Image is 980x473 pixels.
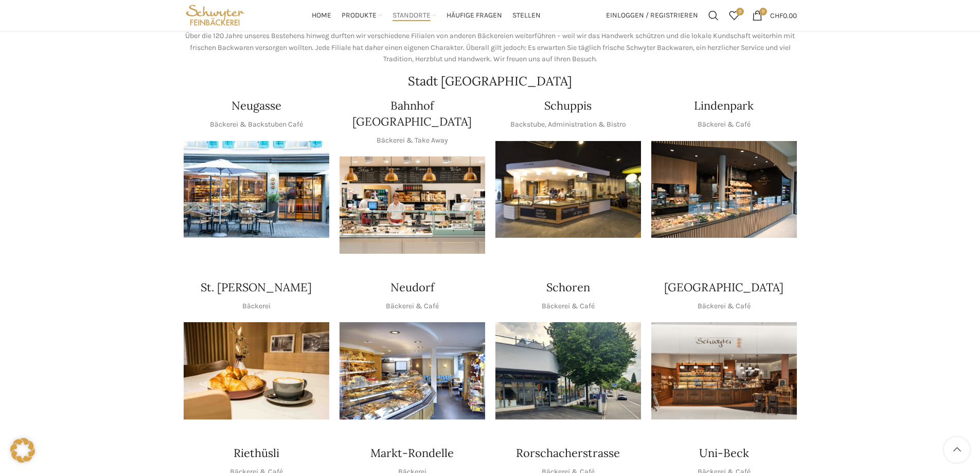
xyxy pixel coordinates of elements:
p: Backstube, Administration & Bistro [510,119,626,130]
h4: Schuppis [544,98,592,114]
a: Häufige Fragen [447,5,502,26]
span: 0 [736,8,744,15]
a: Produkte [342,5,382,26]
span: Häufige Fragen [447,11,502,21]
a: Standorte [393,5,436,26]
p: Über die 120 Jahre unseres Bestehens hinweg durften wir verschiedene Filialen von anderen Bäckere... [184,30,797,65]
img: Schwyter-1800x900 [651,322,797,419]
a: 0 [724,5,744,26]
span: Produkte [342,11,377,21]
div: Main navigation [252,5,600,26]
img: Neudorf_1 [340,322,485,419]
div: 1 / 1 [495,322,641,419]
p: Bäckerei & Café [698,301,751,312]
p: Bäckerei [242,301,271,312]
span: CHF [770,11,783,20]
div: 1 / 1 [184,141,329,238]
p: Bäckerei & Café [542,301,595,312]
div: 1 / 1 [340,322,485,419]
h4: Rorschacherstrasse [516,445,620,461]
h4: Schoren [546,279,590,295]
a: 0 CHF0.00 [747,5,802,26]
span: Stellen [512,11,541,21]
p: Bäckerei & Café [698,119,751,130]
div: 1 / 1 [651,141,797,238]
p: Bäckerei & Backstuben Café [210,119,303,130]
a: Home [312,5,331,26]
img: Neugasse [184,141,329,238]
a: Suchen [703,5,724,26]
h4: Riethüsli [234,445,279,461]
p: Bäckerei & Café [386,301,439,312]
h2: Stadt [GEOGRAPHIC_DATA] [184,75,797,87]
p: Bäckerei & Take Away [377,135,448,146]
img: Bahnhof St. Gallen [340,156,485,254]
h4: Uni-Beck [699,445,749,461]
h4: Markt-Rondelle [370,445,454,461]
a: Site logo [184,10,247,19]
div: 1 / 1 [184,322,329,419]
div: 1 / 1 [495,141,641,238]
a: Stellen [512,5,541,26]
img: 150130-Schwyter-013 [495,141,641,238]
h4: Neudorf [390,279,434,295]
h4: [GEOGRAPHIC_DATA] [664,279,783,295]
a: Einloggen / Registrieren [601,5,703,26]
span: Einloggen / Registrieren [606,12,698,19]
h4: Neugasse [231,98,281,114]
a: Scroll to top button [944,437,970,463]
img: 0842cc03-b884-43c1-a0c9-0889ef9087d6 copy [495,322,641,419]
bdi: 0.00 [770,11,797,20]
div: 1 / 1 [651,322,797,419]
span: Home [312,11,331,21]
span: Standorte [393,11,431,21]
div: Meine Wunschliste [724,5,744,26]
h4: Lindenpark [694,98,754,114]
img: schwyter-23 [184,322,329,419]
div: 1 / 1 [340,156,485,254]
img: 017-e1571925257345 [651,141,797,238]
h4: Bahnhof [GEOGRAPHIC_DATA] [340,98,485,130]
span: 0 [759,8,767,15]
h4: St. [PERSON_NAME] [201,279,312,295]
